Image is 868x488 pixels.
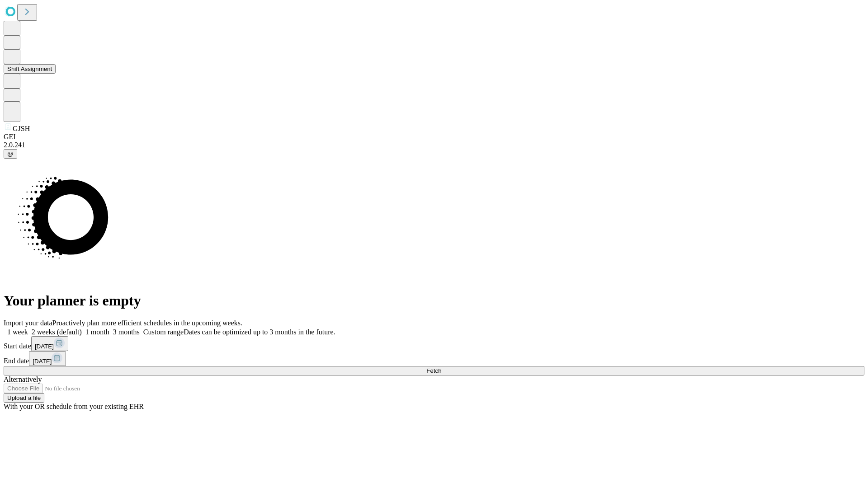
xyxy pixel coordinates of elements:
[85,328,109,336] span: 1 month
[4,141,864,149] div: 2.0.241
[4,133,864,141] div: GEI
[113,328,140,336] span: 3 months
[13,125,30,132] span: GJSH
[4,366,864,375] button: Fetch
[32,328,82,336] span: 2 weeks (default)
[426,367,441,374] span: Fetch
[52,319,242,327] span: Proactively plan more efficient schedules in the upcoming weeks.
[7,328,28,336] span: 1 week
[29,351,66,366] button: [DATE]
[4,403,144,410] span: With your OR schedule from your existing EHR
[4,375,42,383] span: Alternatively
[184,328,335,336] span: Dates can be optimized up to 3 months in the future.
[4,319,52,327] span: Import your data
[4,393,44,403] button: Upload a file
[4,149,17,159] button: @
[4,336,864,351] div: Start date
[35,343,54,350] span: [DATE]
[143,328,184,336] span: Custom range
[4,292,864,309] h1: Your planner is empty
[4,64,56,74] button: Shift Assignment
[4,351,864,366] div: End date
[7,150,14,157] span: @
[31,336,68,351] button: [DATE]
[33,358,52,365] span: [DATE]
